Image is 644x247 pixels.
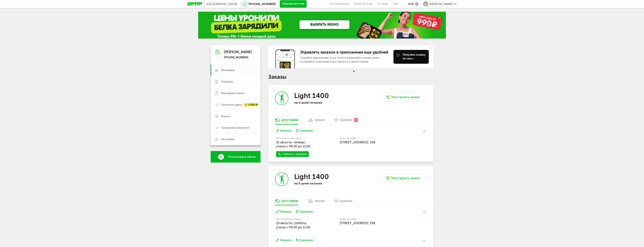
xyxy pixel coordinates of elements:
[211,99,261,111] a: Пригласить друга +1000 ₽
[248,2,276,6] a: [PHONE_NUMBER]
[294,173,329,181] h3: Light 1400
[306,199,327,205] a: меню
[354,118,358,122] div: 22
[276,129,292,132] button: Изменить
[300,56,390,64] div: Скачайте приложение Grow Food и управляейте своим меню, оставляйте пожелания к доставкам и ставьт...
[300,50,390,55] div: Управлять заказом в приложении еще удобней
[281,199,298,203] div: Доставки
[206,2,237,6] span: [GEOGRAPHIC_DATA]
[276,221,310,229] span: 23 августа, суббота, утром c 09:00 до 11:00
[294,182,344,185] p: на 6 дней питания
[276,140,310,148] span: 21 августа, четверг, утром c 09:00 до 11:00
[380,173,426,183] button: Настроить меню
[429,2,453,6] span: [PERSON_NAME]
[244,103,259,107] div: +1000 ₽
[273,118,300,124] a: Доставки
[275,49,295,68] img: get-app.6fcd57b.jpg
[276,210,292,213] button: Изменить
[296,210,313,213] button: Пожелания
[280,0,307,8] button: Перезвоните мне
[294,92,329,100] h3: Light 1400
[221,80,233,83] span: Подписка
[221,92,244,95] span: Мои предпочтения
[299,129,313,132] div: Пожелания
[333,199,354,205] a: Оценки
[380,93,426,102] button: Настроить меню
[221,69,235,72] span: Мои заказы
[211,122,261,134] a: Программа лояльности
[353,71,355,72] span: Go to slide 1
[408,2,414,6] div: 659
[281,118,298,122] div: Доставки
[423,131,425,132] img: arrow-up-green.5eb5f82.svg
[299,238,313,242] div: Пожелания
[403,53,426,61] div: Получить ссылку по смс
[423,240,425,242] img: arrow-up-green.5eb5f82.svg
[273,199,300,205] a: Доставки
[393,50,429,64] button: Получить ссылку по смс
[340,221,375,225] span: [STREET_ADDRESS]. 198
[333,118,360,124] a: Оценки 22
[228,155,256,159] span: Посмотреть меню
[315,118,325,122] div: меню
[300,20,349,29] a: ВЫБРАТЬ МЕНЮ
[315,199,325,203] div: меню
[339,199,352,203] span: Оценки
[276,137,320,139] label: Дата и время доставки
[211,64,261,76] a: Мои заказы
[276,218,320,220] label: Дата и время доставки
[211,151,261,163] a: Посмотреть меню
[268,74,433,79] h1: Заказы
[423,212,425,213] img: arrow-up-green.5eb5f82.svg
[221,103,242,107] span: Пригласить друга
[221,115,230,118] span: Бонусы
[211,134,261,145] a: Настройки
[221,126,249,130] span: Программа лояльности
[340,218,411,220] label: Адрес доставки
[224,56,252,59] div: [PHONE_NUMBER]
[211,76,261,88] a: Подписка
[221,138,234,141] span: Настройки
[276,151,309,157] a: Связаться с курьером
[299,210,313,213] div: Пожелания
[339,118,352,122] span: Оценки
[306,118,327,124] a: меню
[211,111,261,122] a: Бонусы
[296,238,313,242] button: Пожелания
[276,238,292,242] button: Изменить
[415,2,418,6] img: bonus_b.cdccf46.png
[224,50,252,54] div: [PERSON_NAME]
[340,140,375,144] span: [STREET_ADDRESS]. 198
[294,101,344,104] p: на 6 дней питания
[296,129,313,132] button: Пожелания
[211,88,261,99] a: Мои предпочтения
[340,137,411,139] label: Адрес доставки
